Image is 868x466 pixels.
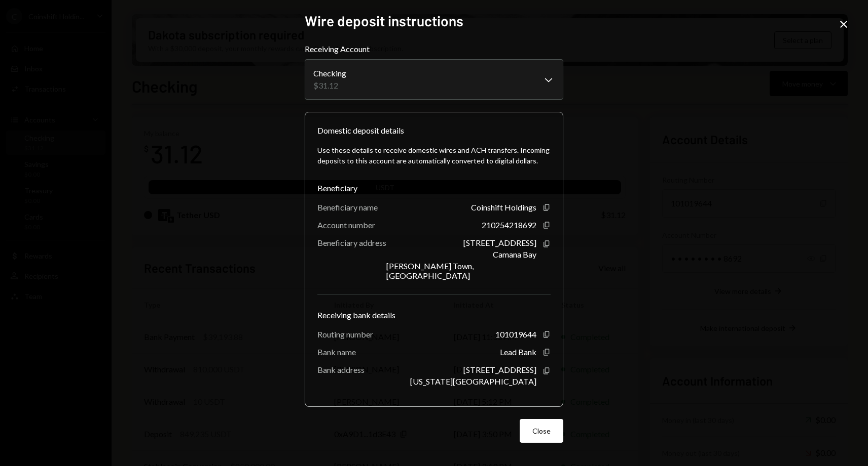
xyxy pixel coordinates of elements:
[500,347,536,357] div: Lead Bank
[317,145,551,166] div: Use these details to receive domestic wires and ACH transfers. Incoming deposits to this account ...
[317,309,551,321] div: Receiving bank details
[317,182,551,194] div: Beneficiary
[410,376,536,386] div: [US_STATE][GEOGRAPHIC_DATA]
[493,249,536,259] div: Camana Bay
[463,365,536,374] div: [STREET_ADDRESS]
[520,419,563,443] button: Close
[471,202,536,212] div: Coinshift Holdings
[495,329,536,339] div: 101019644
[317,220,375,230] div: Account number
[317,202,378,212] div: Beneficiary name
[317,347,356,357] div: Bank name
[317,238,386,247] div: Beneficiary address
[305,11,563,31] h2: Wire deposit instructions
[317,329,373,339] div: Routing number
[317,124,404,137] div: Domestic deposit details
[463,238,536,247] div: [STREET_ADDRESS]
[386,261,536,280] div: [PERSON_NAME] Town, [GEOGRAPHIC_DATA]
[482,220,536,230] div: 210254218692
[305,43,563,55] label: Receiving Account
[305,59,563,100] button: Receiving Account
[317,365,365,374] div: Bank address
